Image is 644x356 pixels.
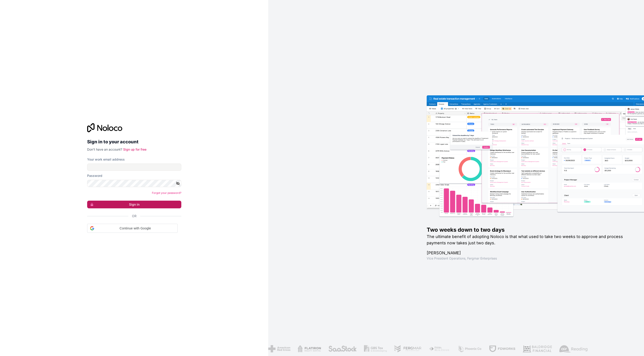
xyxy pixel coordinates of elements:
[123,147,146,151] a: Sign up for free
[268,345,290,352] img: /assets/american-red-cross-BAupjrZR.png
[427,226,630,233] h1: Two weeks down to two days
[559,345,588,352] img: /assets/airreading-FwAmRzSr.png
[427,233,630,246] h2: The ultimate benefit of adopting Noloco is that what used to take two weeks to approve and proces...
[489,345,515,352] img: /assets/fdworks-Bi04fVtw.png
[328,345,357,352] img: /assets/saastock-C6Zbiodz.png
[87,164,181,171] input: Email address
[364,345,387,352] img: /assets/gbstax-C-GtDUiK.png
[87,147,122,151] span: Don't have an account?
[87,138,181,146] h2: Sign in to your account
[87,201,181,208] button: Sign in
[457,345,482,352] img: /assets/phoenix-BREaitsQ.png
[427,250,630,256] h1: [PERSON_NAME]
[522,345,552,352] img: /assets/baldridge-DxmPIwAm.png
[96,226,175,231] span: Continue with Google
[427,256,630,261] h1: Vice President Operations , Fergmar Enterprises
[297,345,321,352] img: /assets/flatiron-C8eUkumj.png
[394,345,421,352] img: /assets/fergmar-CudnrXN5.png
[87,180,181,187] input: Password
[87,157,125,162] label: Your work email address
[87,173,102,178] label: Password
[132,214,136,218] span: Or
[87,224,178,233] div: Continue with Google
[429,345,450,352] img: /assets/fiera-fwj2N5v4.png
[152,191,181,195] a: Forgot your password?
